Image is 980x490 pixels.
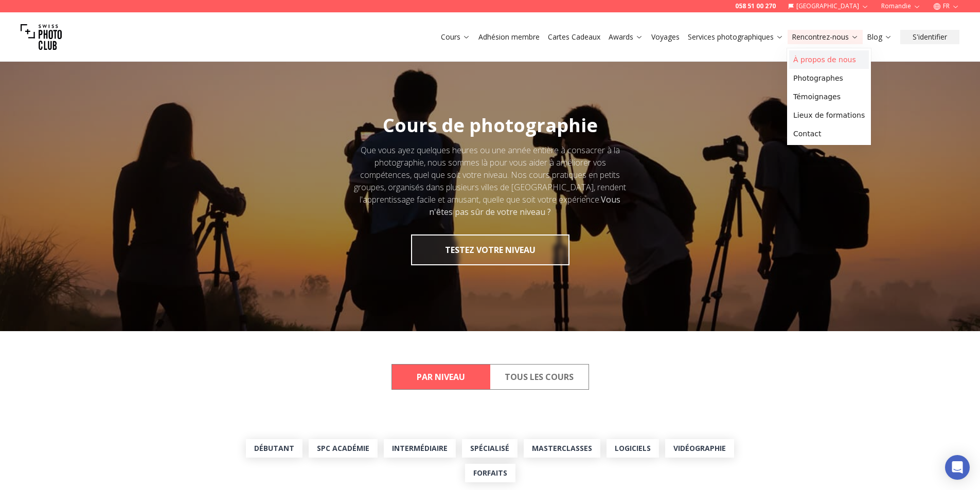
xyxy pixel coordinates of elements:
a: Débutant [246,439,302,458]
a: Photographes [789,69,869,87]
a: Cours [441,32,470,42]
button: Voyages [647,30,684,44]
button: Adhésion membre [474,30,544,44]
a: Témoignages [789,87,869,106]
button: S'identifier [900,30,959,44]
a: À propos de nous [789,50,869,69]
button: Rencontrez-nous [788,30,863,44]
button: Cours [437,30,474,44]
div: Open Intercom Messenger [945,455,970,480]
a: Voyages [651,32,680,42]
div: Course filter [391,364,589,390]
a: Vidéographie [665,439,734,458]
button: By Level [392,365,490,389]
button: Blog [863,30,896,44]
a: 058 51 00 270 [735,2,776,10]
a: Spécialisé [462,439,518,458]
a: SPC Académie [309,439,378,458]
img: Swiss photo club [21,16,62,58]
span: Cours de photographie [383,113,598,138]
a: Lieux de formations [789,106,869,124]
a: Contact [789,124,869,143]
div: Que vous ayez quelques heures ou une année entière à consacrer à la photographie, nous sommes là ... [350,144,630,218]
a: Cartes Cadeaux [548,32,600,42]
a: Intermédiaire [384,439,456,458]
button: Services photographiques [684,30,788,44]
a: Adhésion membre [478,32,540,42]
a: Awards [609,32,643,42]
a: Services photographiques [688,32,783,42]
button: TESTEZ VOTRE NIVEAU [411,234,569,265]
button: All Courses [490,365,589,389]
a: Logiciels [607,439,659,458]
a: Rencontrez-nous [792,32,859,42]
button: Cartes Cadeaux [544,30,604,44]
a: Blog [867,32,892,42]
a: MasterClasses [524,439,600,458]
button: Awards [604,30,647,44]
a: Forfaits [465,464,515,482]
